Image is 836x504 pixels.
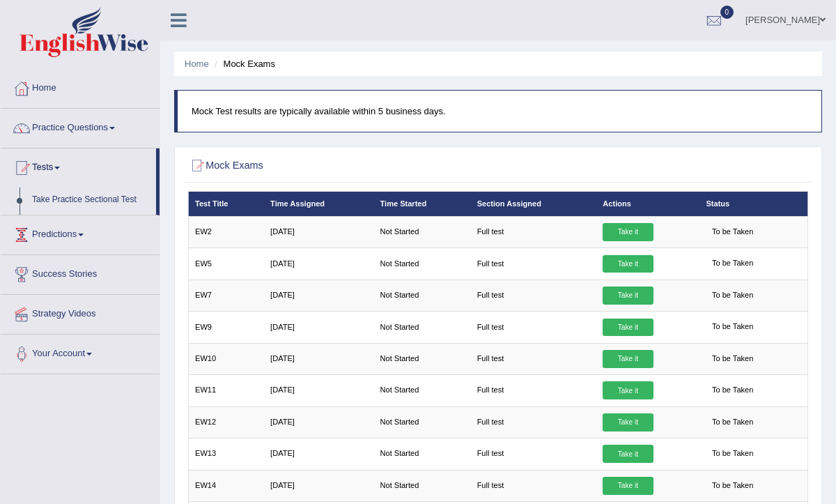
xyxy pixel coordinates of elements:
[192,105,807,118] p: Mock Test results are typically available within 5 business days.
[706,382,759,400] span: To be Taken
[185,59,209,69] a: Home
[603,445,653,463] a: Take it
[706,287,759,305] span: To be Taken
[373,406,470,438] td: Not Started
[264,280,373,311] td: [DATE]
[603,413,653,432] a: Take it
[706,255,759,273] span: To be Taken
[188,280,264,311] td: EW7
[470,406,596,438] td: Full test
[470,280,596,311] td: Full test
[373,470,470,501] td: Not Started
[373,280,470,311] td: Not Started
[470,470,596,501] td: Full test
[26,213,156,238] a: Take Mock Test
[470,312,596,343] td: Full test
[1,335,160,369] a: Your Account
[188,343,264,374] td: EW10
[188,216,264,247] td: EW2
[373,343,470,374] td: Not Started
[470,438,596,470] td: Full test
[603,381,653,399] a: Take it
[264,343,373,374] td: [DATE]
[706,319,759,337] span: To be Taken
[188,406,264,438] td: EW12
[211,57,275,70] li: Mock Exams
[603,319,653,337] a: Take it
[373,375,470,406] td: Not Started
[699,192,808,216] th: Status
[188,375,264,406] td: EW11
[188,438,264,470] td: EW13
[188,248,264,280] td: EW5
[188,192,264,216] th: Test Title
[188,312,264,343] td: EW9
[720,6,734,19] span: 0
[706,413,759,432] span: To be Taken
[373,192,470,216] th: Time Started
[188,157,573,175] h2: Mock Exams
[373,216,470,247] td: Not Started
[1,255,160,290] a: Success Stories
[264,312,373,343] td: [DATE]
[596,192,699,216] th: Actions
[264,470,373,501] td: [DATE]
[26,188,156,213] a: Take Practice Sectional Test
[706,223,759,241] span: To be Taken
[373,312,470,343] td: Not Started
[470,192,596,216] th: Section Assigned
[470,248,596,280] td: Full test
[188,470,264,501] td: EW14
[603,223,653,241] a: Take it
[706,445,759,464] span: To be Taken
[1,148,156,183] a: Tests
[1,295,160,330] a: Strategy Videos
[470,343,596,374] td: Full test
[470,216,596,247] td: Full test
[603,350,653,368] a: Take it
[373,248,470,280] td: Not Started
[264,216,373,247] td: [DATE]
[1,109,160,144] a: Practice Questions
[706,350,759,368] span: To be Taken
[264,375,373,406] td: [DATE]
[264,406,373,438] td: [DATE]
[264,438,373,470] td: [DATE]
[603,287,653,305] a: Take it
[706,477,759,495] span: To be Taken
[264,248,373,280] td: [DATE]
[1,215,160,250] a: Predictions
[264,192,373,216] th: Time Assigned
[373,438,470,470] td: Not Started
[603,477,653,495] a: Take it
[470,375,596,406] td: Full test
[1,69,160,104] a: Home
[603,255,653,273] a: Take it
